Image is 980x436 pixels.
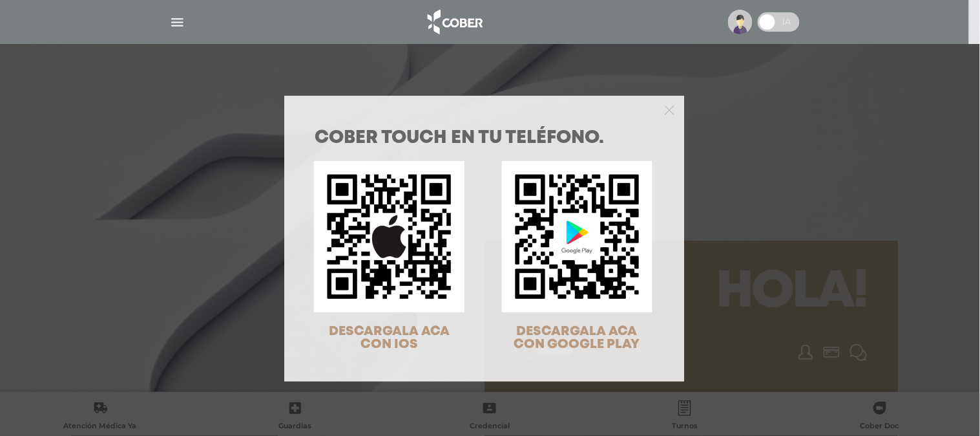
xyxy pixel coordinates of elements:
span: DESCARGALA ACA CON IOS [329,325,450,351]
img: qr-code [314,161,464,312]
h1: COBER TOUCH en tu teléfono. [315,129,654,147]
button: Close [665,104,674,115]
span: DESCARGALA ACA CON GOOGLE PLAY [514,325,640,351]
img: qr-code [502,161,652,312]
